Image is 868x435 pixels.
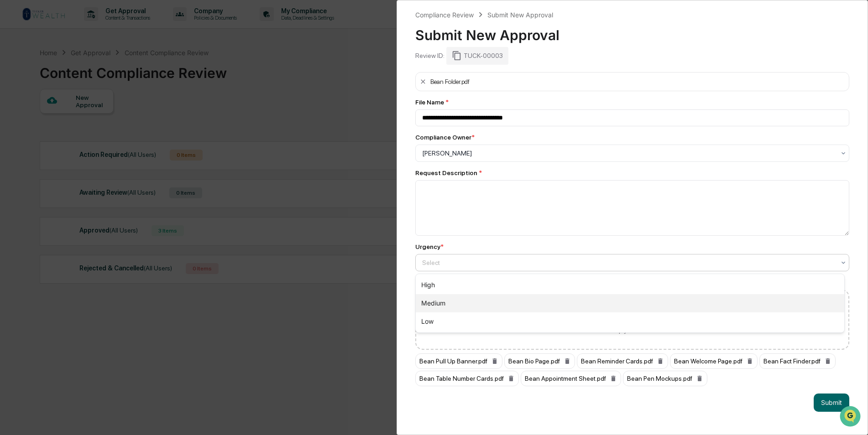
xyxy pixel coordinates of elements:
a: 🗄️Attestations [63,111,117,128]
div: 🔎 [9,133,16,140]
div: Medium [416,294,844,312]
div: Start new chat [31,70,150,79]
a: 🔎Data Lookup [5,129,61,145]
div: Bean Pen Mockups.pdf [623,371,707,386]
div: TUCK-00003 [446,47,508,64]
img: 1746055101610-c473b297-6a78-478c-a979-82029cc54cd1 [9,70,26,86]
iframe: Open customer support [839,405,863,430]
div: Review ID: [415,52,444,59]
div: Bean Reminder Cards.pdf [577,353,668,369]
div: Urgency [415,243,444,250]
div: Compliance Owner [415,134,475,141]
div: Bean Fact Finder.pdf [759,353,836,369]
span: Data Lookup [18,132,58,141]
div: High [416,276,844,294]
span: Pylon [91,155,110,161]
div: Bean Welcome Page.pdf [670,353,758,369]
a: 🖐️Preclearance [5,111,63,128]
div: Bean Folder.pdf [430,78,470,85]
div: Bean Appointment Sheet.pdf [521,371,621,386]
p: How can we help? [9,19,166,34]
div: 🖐️ [9,116,16,123]
span: Preclearance [18,115,59,124]
div: File Name [415,98,849,106]
div: Request Description [415,169,849,176]
a: Powered byPylon [64,154,110,161]
div: Bean Pull Up Banner.pdf [415,353,502,369]
div: 🗄️ [66,116,73,123]
button: Start new chat [155,72,166,83]
div: Submit New Approval [487,11,553,19]
div: Low [416,312,844,331]
span: Attestations [75,115,113,124]
div: Bean Table Number Cards.pdf [415,371,519,386]
button: Submit [814,394,849,412]
div: Bean Bio Page.pdf [504,353,575,369]
div: Compliance Review [415,11,474,19]
div: We're available if you need us! [31,79,115,86]
div: Submit New Approval [415,20,849,43]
